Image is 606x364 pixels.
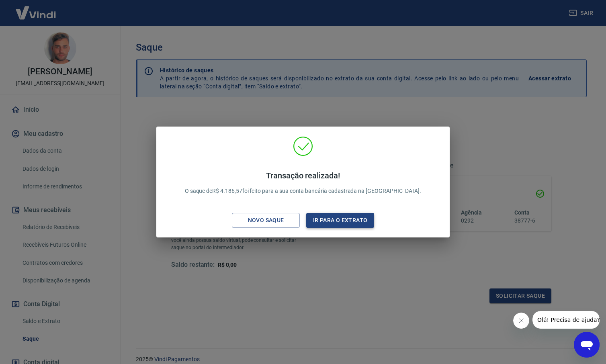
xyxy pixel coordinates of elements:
h4: Transação realizada! [185,171,422,180]
p: O saque de R$ 4.186,57 foi feito para a sua conta bancária cadastrada na [GEOGRAPHIC_DATA]. [185,171,422,195]
iframe: Botão para abrir a janela de mensagens [574,332,600,358]
span: Olá! Precisa de ajuda? [5,6,68,12]
div: Novo saque [238,215,294,225]
button: Ir para o extrato [306,213,374,228]
iframe: Fechar mensagem [513,313,529,329]
button: Novo saque [232,213,300,228]
iframe: Mensagem da empresa [532,311,600,329]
